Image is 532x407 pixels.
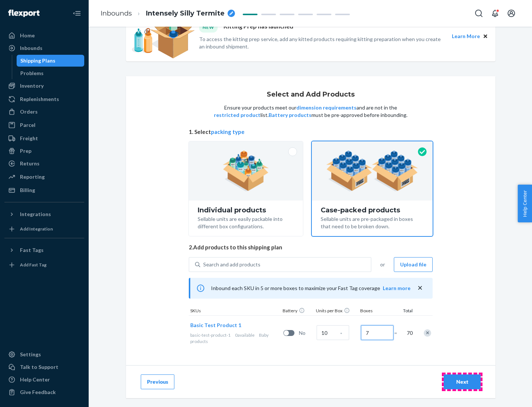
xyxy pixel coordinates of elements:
[17,67,85,79] a: Problems
[20,211,51,218] div: Integrations
[20,160,40,167] div: Returns
[100,9,132,17] a: Inbounds
[281,307,314,315] div: Battery
[518,185,532,222] button: Help Center
[189,307,281,315] div: SKUs
[4,349,84,360] a: Settings
[326,151,418,191] img: case-pack.59cecea509d18c883b923b81aeac6d0b.png
[213,104,408,119] p: Ensure your products meet our and are not in the list. must be pre-approved before inbounding.
[394,257,433,272] button: Upload file
[4,132,84,144] a: Freight
[394,329,402,337] span: =
[190,332,280,344] div: Baby products
[452,32,480,40] button: Learn More
[405,329,413,337] span: 70
[4,171,84,183] a: Reporting
[69,6,84,21] button: Close Navigation
[4,30,84,41] a: Home
[20,226,53,232] div: Add Integration
[199,22,218,32] div: NEW
[20,95,59,103] div: Replenishments
[141,374,174,389] button: Previous
[20,376,50,383] div: Help Center
[20,108,38,115] div: Orders
[321,214,424,230] div: Sellable units are pre-packaged in boxes that need to be broken down.
[20,121,35,129] div: Parcel
[211,128,245,136] button: packing type
[20,173,45,181] div: Reporting
[444,374,481,389] button: Next
[488,6,502,21] button: Open notifications
[321,206,424,214] div: Case-packed products
[296,104,357,111] button: dimension requirements
[424,329,431,337] div: Remove Item
[4,106,84,118] a: Orders
[17,55,85,67] a: Shipping Plans
[504,6,519,21] button: Open account menu
[471,6,486,21] button: Open Search Box
[190,322,241,328] span: Basic Test Product 1
[20,82,44,90] div: Inventory
[20,186,35,194] div: Billing
[20,70,44,77] div: Problems
[380,261,385,268] span: or
[20,147,31,155] div: Prep
[4,374,84,386] a: Help Center
[235,332,255,338] span: 0 available
[146,9,225,18] span: Intensely Silly Termite
[450,378,474,386] div: Next
[190,332,231,338] span: basic-test-product-1
[359,307,396,315] div: Boxes
[20,246,44,254] div: Fast Tags
[203,261,260,268] div: Search and add products
[20,351,41,358] div: Settings
[198,206,294,214] div: Individual products
[20,32,35,39] div: Home
[4,119,84,131] a: Parcel
[4,386,84,398] button: Give Feedback
[4,259,84,271] a: Add Fast Tag
[20,135,38,142] div: Freight
[4,93,84,105] a: Replenishments
[4,158,84,169] a: Returns
[383,285,410,292] button: Learn more
[20,57,55,64] div: Shipping Plans
[396,307,414,315] div: Total
[214,111,260,119] button: restricted product
[20,363,58,371] div: Talk to Support
[20,44,42,52] div: Inbounds
[190,322,241,329] button: Basic Test Product 1
[416,284,424,292] button: close
[4,145,84,157] a: Prep
[267,91,355,98] h1: Select and Add Products
[481,32,490,40] button: Close
[361,325,393,340] input: Number of boxes
[95,3,241,24] ol: breadcrumbs
[4,42,84,54] a: Inbounds
[20,388,56,396] div: Give Feedback
[269,111,311,119] button: Battery products
[317,325,349,340] input: Case Quantity
[4,223,84,235] a: Add Integration
[20,262,47,268] div: Add Fast Tag
[189,243,433,251] span: 2. Add products to this shipping plan
[189,278,433,299] div: Inbound each SKU in 5 or more boxes to maximize your Fast Tag coverage
[198,214,294,230] div: Sellable units are easily packable into different box configurations.
[4,208,84,220] button: Integrations
[299,329,314,337] span: No
[314,307,359,315] div: Units per Box
[199,36,445,50] p: To access the kitting prep service, add any kitted products requiring kitting preparation when yo...
[223,151,269,191] img: individual-pack.facf35554cb0f1810c75b2bd6df2d64e.png
[4,244,84,256] button: Fast Tags
[4,80,84,92] a: Inventory
[4,361,84,373] a: Talk to Support
[8,10,40,17] img: Flexport logo
[224,22,293,32] p: Kitting Prep has launched
[189,128,433,136] span: 1. Select
[4,184,84,196] a: Billing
